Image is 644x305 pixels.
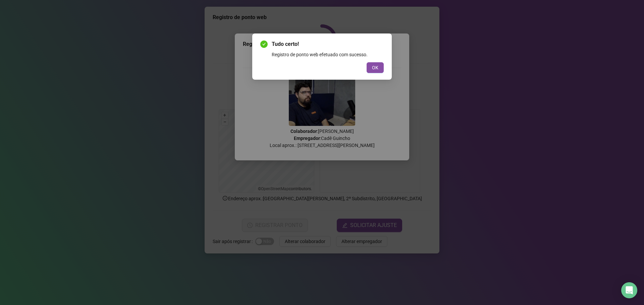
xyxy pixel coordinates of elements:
span: Tudo certo! [272,40,384,48]
span: check-circle [260,41,268,48]
button: OK [367,62,384,73]
div: Registro de ponto web efetuado com sucesso. [272,51,384,58]
span: OK [372,64,378,71]
div: Open Intercom Messenger [621,282,637,298]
